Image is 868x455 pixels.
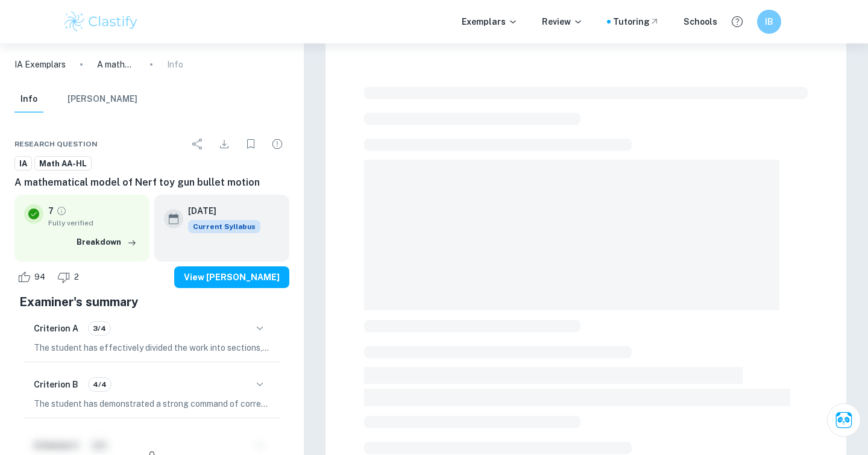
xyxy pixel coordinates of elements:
h6: A mathematical model of Nerf toy gun bullet motion [14,175,289,190]
span: 94 [28,271,52,283]
button: Info [14,86,43,113]
div: Bookmark [239,132,263,156]
div: Share [186,132,210,156]
div: Download [212,132,236,156]
button: Breakdown [74,233,140,251]
p: Review [542,15,583,28]
p: The student has demonstrated a strong command of correct mathematical notation, symbols, and term... [34,397,270,410]
h6: [DATE] [188,204,251,218]
h6: Criterion B [34,378,78,391]
a: IA [14,156,32,171]
div: This exemplar is based on the current syllabus. Feel free to refer to it for inspiration/ideas wh... [188,220,260,233]
p: 7 [48,204,54,218]
h6: Criterion A [34,322,78,335]
p: Exemplars [462,15,518,28]
p: Info [167,58,183,71]
div: Report issue [265,132,289,156]
span: Research question [14,139,98,149]
span: 4/4 [89,379,111,390]
p: A mathematical model of Nerf toy gun bullet motion [97,58,136,71]
a: Schools [684,15,717,28]
p: The student has effectively divided the work into sections, including introduction, body, and con... [34,341,270,354]
button: IB [757,10,781,34]
span: Current Syllabus [188,220,260,233]
span: 2 [68,271,86,283]
span: Fully verified [48,218,140,228]
span: Math AA-HL [35,158,91,170]
button: View [PERSON_NAME] [174,266,289,288]
span: 3/4 [89,323,110,334]
div: Like [14,268,52,287]
a: IA Exemplars [14,58,66,71]
a: Tutoring [613,15,659,28]
a: Math AA-HL [34,156,92,171]
img: Clastify logo [63,10,139,34]
a: Grade fully verified [56,206,67,216]
button: Ask Clai [827,403,861,437]
h5: Examiner's summary [19,293,285,311]
h6: IB [763,15,776,28]
div: Dislike [54,268,86,287]
button: [PERSON_NAME] [68,86,137,113]
button: Help and Feedback [727,11,747,32]
span: IA [15,158,31,170]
